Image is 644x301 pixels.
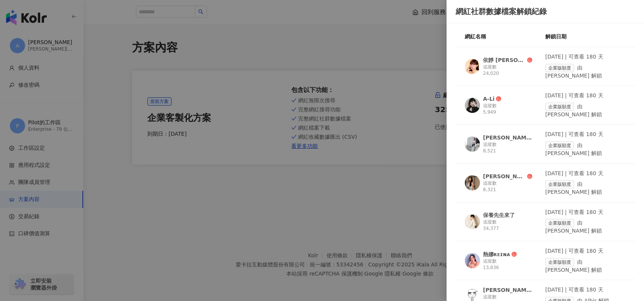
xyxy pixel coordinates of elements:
[545,131,626,138] div: [DATE] | 可查看 180 天
[545,53,626,61] div: [DATE] | 可查看 180 天
[465,253,480,268] img: KOL Avatar
[545,247,626,255] div: [DATE] | 可查看 180 天
[456,131,635,163] a: KOL Avatar[PERSON_NAME]追蹤數 8,521[DATE] | 可查看 180 天企業版額度由 [PERSON_NAME] 解鎖
[483,141,532,154] div: 追蹤數 8,521
[545,141,626,157] div: 由 [PERSON_NAME] 解鎖
[483,250,510,258] div: 熱娜ʀᴇɪɴᴀ
[545,92,626,100] div: [DATE] | 可查看 180 天
[483,173,526,180] div: [PERSON_NAME] [PERSON_NAME]
[465,32,545,41] div: 網紅名稱
[483,64,532,77] div: 追蹤數 24,020
[456,53,635,86] a: KOL Avatar依靜 [PERSON_NAME]追蹤數 24,020[DATE] | 可查看 180 天企業版額度由 [PERSON_NAME] 解鎖
[456,6,635,17] div: 網紅社群數據檔案解鎖紀錄
[483,286,532,294] div: [PERSON_NAME]
[483,180,532,193] div: 追蹤數 8,321
[483,56,526,64] div: 依靜 [PERSON_NAME]
[545,258,574,266] span: 企業版額度
[456,247,635,280] a: KOL Avatar熱娜ʀᴇɪɴᴀ追蹤數 13,836[DATE] | 可查看 180 天企業版額度由 [PERSON_NAME] 解鎖
[483,219,532,232] div: 追蹤數 34,377
[465,98,480,113] img: KOL Avatar
[456,170,635,203] a: KOL Avatar[PERSON_NAME] [PERSON_NAME]追蹤數 8,321[DATE] | 可查看 180 天企業版額度由 [PERSON_NAME] 解鎖
[465,175,480,190] img: KOL Avatar
[456,209,635,241] a: KOL Avatar保養先生來了追蹤數 34,377[DATE] | 可查看 180 天企業版額度由 [PERSON_NAME] 解鎖
[456,92,635,125] a: KOL AvatarA-Li追蹤數 5,949[DATE] | 可查看 180 天企業版額度由 [PERSON_NAME] 解鎖
[545,170,626,177] div: [DATE] | 可查看 180 天
[545,219,574,227] span: 企業版額度
[483,258,532,271] div: 追蹤數 13,836
[545,180,574,189] span: 企業版額度
[545,64,574,72] span: 企業版額度
[545,219,626,235] div: 由 [PERSON_NAME] 解鎖
[483,134,532,141] div: [PERSON_NAME]
[545,32,626,41] div: 解鎖日期
[465,214,480,229] img: KOL Avatar
[465,59,480,74] img: KOL Avatar
[545,258,626,274] div: 由 [PERSON_NAME] 解鎖
[483,103,532,116] div: 追蹤數 5,949
[545,180,626,196] div: 由 [PERSON_NAME] 解鎖
[545,103,574,111] span: 企業版額度
[483,211,515,219] div: 保養先生來了
[545,141,574,150] span: 企業版額度
[465,136,480,152] img: KOL Avatar
[545,103,626,119] div: 由 [PERSON_NAME] 解鎖
[545,286,626,294] div: [DATE] | 可查看 180 天
[545,64,626,80] div: 由 [PERSON_NAME] 解鎖
[545,209,626,216] div: [DATE] | 可查看 180 天
[483,95,494,103] div: A-Li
